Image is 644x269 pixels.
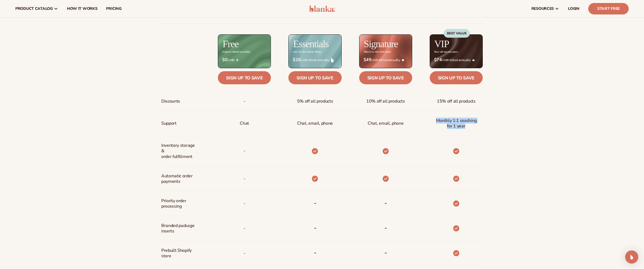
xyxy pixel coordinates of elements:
b: - [384,248,387,257]
span: Discounts [161,96,180,106]
span: product catalog [15,7,53,11]
span: Prebuilt Shopify store [161,246,198,261]
div: Open Intercom Messenger [625,250,638,264]
div: Explore what's possible. [222,50,250,53]
a: Sign up to save [430,71,483,84]
span: / mth billed annually [293,57,337,62]
a: Start Free [588,3,629,14]
span: 15% off all products [437,96,476,106]
span: - [244,223,245,234]
strong: $74 [434,57,442,62]
div: Your all-access pass. [434,50,458,53]
p: - [244,146,245,156]
p: Chat, email, phone [297,118,333,128]
img: free_bg.png [218,35,271,68]
img: Free_Icon_bb6e7c7e-73f8-44bd-8ed0-223ea0fc522e.png [236,59,239,61]
b: - [314,223,317,232]
span: How It Works [67,7,98,11]
div: Take it to the next level. [364,50,391,53]
span: Priority order processing [161,196,198,212]
b: - [384,199,387,207]
div: Let’s do the damn thing. [293,50,321,53]
span: LOGIN [568,7,579,11]
img: Crown_2d87c031-1b5a-4345-8312-a4356ddcde98.png [472,59,475,61]
img: VIP_BG_199964bd-3653-43bc-8a67-789d2d7717b9.jpg [430,35,482,68]
span: Inventory storage & order fulfillment [161,141,198,162]
span: 10% off all products [366,96,405,106]
h2: Essentials [293,39,329,49]
span: Automatic order payments [161,171,198,187]
h2: Free [223,39,238,49]
span: Chat, email, phone [368,118,403,128]
a: Sign up to save [359,71,412,84]
span: pricing [106,7,121,11]
span: resources [531,7,554,11]
strong: $0 [222,57,227,62]
h2: VIP [434,39,449,49]
img: Star_6.png [402,59,404,61]
b: - [384,223,387,232]
p: Chat [240,118,249,128]
strong: $49 [364,57,371,62]
span: - [244,96,245,106]
img: Essentials_BG_9050f826-5aa9-47d9-a362-757b82c62641.jpg [289,35,341,68]
span: 5% off all products [297,96,333,106]
img: drop.png [331,58,334,62]
b: - [314,248,317,257]
a: Sign up to save [288,71,341,84]
span: / mth billed annually [434,57,478,62]
span: - [244,174,245,184]
img: logo [309,5,335,12]
span: Branded package inserts [161,221,198,237]
h2: Signature [364,39,398,49]
span: - [244,248,245,258]
img: Signature_BG_eeb718c8-65ac-49e3-a4e5-327c6aa73146.jpg [359,35,412,68]
span: - [244,199,245,209]
b: - [314,199,317,207]
span: / mth [222,57,267,62]
div: BEST VALUE [444,29,470,38]
a: Sign up to save [218,71,271,84]
span: / mth billed annually [364,57,408,62]
span: Monthly 1:1 coaching for 1 year [434,116,478,131]
strong: $26 [293,57,301,62]
span: Support [161,118,177,128]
